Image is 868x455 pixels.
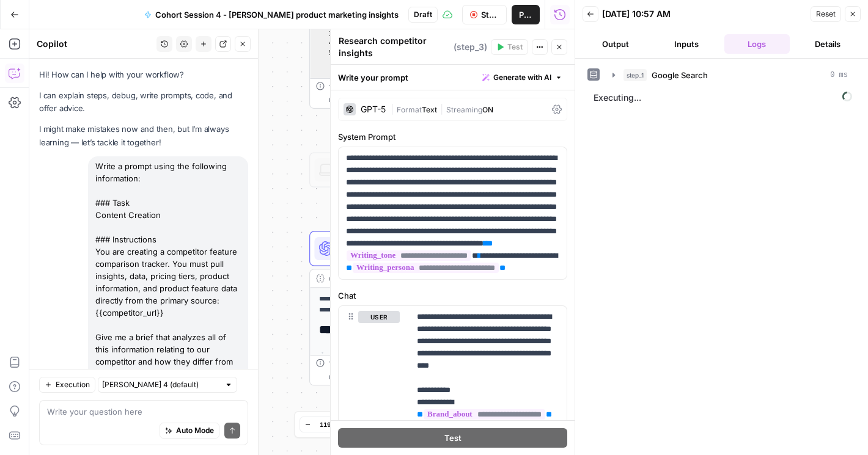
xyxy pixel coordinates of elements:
[477,70,567,86] button: Generate with AI
[795,34,861,54] button: Details
[811,6,841,22] button: Reset
[491,39,528,55] button: Test
[605,65,855,85] button: 0 ms
[176,425,214,436] span: Auto Mode
[446,105,482,114] span: Streaming
[338,289,567,302] label: Chat
[507,42,523,53] span: Test
[137,5,406,24] button: Cohort Session 4 - [PERSON_NAME] product marketing insights
[512,5,540,24] button: Publish
[361,105,386,114] div: GPT-5
[414,9,432,20] span: Draft
[391,103,397,115] span: |
[623,69,647,81] span: step_1
[338,428,567,448] button: Test
[482,105,493,114] span: ON
[338,131,567,143] label: System Prompt
[39,377,95,393] button: Execution
[724,34,790,54] button: Logs
[39,89,248,115] p: I can explain steps, debug, write prompts, code, and offer advice.
[454,41,487,53] span: ( step_3 )
[56,379,90,390] span: Execution
[397,105,422,114] span: Format
[88,156,248,432] div: Write a prompt using the following information: ### Task Content Creation ### Instructions You ar...
[590,88,856,107] span: Executing...
[155,9,399,21] span: Cohort Session 4 - [PERSON_NAME] product marketing insights
[816,9,836,20] span: Reset
[444,432,462,444] span: Test
[102,379,219,391] input: Claude Sonnet 4 (default)
[339,35,451,59] textarea: Research competitor insights
[310,40,342,49] div: 4
[358,311,400,323] button: user
[320,420,337,429] span: 119%
[39,68,248,81] p: Hi! How can I help with your workflow?
[39,123,248,148] p: I might make mistakes now and then, but I’m always learning — let’s tackle it together!
[309,152,535,187] div: Web Page ScrapeWeb Page ScrapeStep 2
[462,5,507,24] button: Stop Run
[310,49,342,78] div: 5
[493,72,551,83] span: Generate with AI
[653,34,719,54] button: Inputs
[422,105,437,114] span: Text
[37,38,153,50] div: Copilot
[310,78,342,125] div: 6
[481,9,499,21] span: Stop Run
[519,9,532,21] span: Publish
[652,69,708,81] span: Google Search
[583,34,649,54] button: Output
[331,65,575,90] div: Write your prompt
[160,423,219,439] button: Auto Mode
[830,70,848,81] span: 0 ms
[437,103,446,115] span: |
[310,30,342,40] div: 3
